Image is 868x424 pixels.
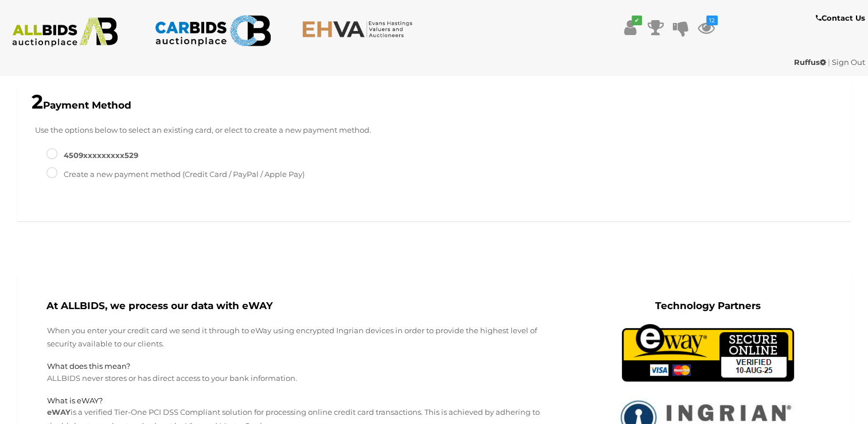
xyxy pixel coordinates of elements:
[47,362,547,370] h5: What does this mean?
[794,57,826,67] strong: Ruffus
[816,11,868,25] a: Contact Us
[706,16,718,25] i: 12
[32,90,43,114] span: 2
[828,57,830,67] span: |
[24,124,844,137] p: Use the options below to select an existing card, or elect to create a new payment method.
[655,300,761,311] b: Technology Partners
[6,17,123,47] img: ALLBIDS.com.au
[302,20,419,38] img: EHVA.com.au
[46,300,273,311] b: At ALLBIDS, we process our data with eWAY
[622,17,639,38] a: ✔
[47,407,71,417] strong: eWAY
[47,324,547,351] p: When you enter your credit card we send it through to eWay using encrypted Ingrian devices in ord...
[154,11,271,50] img: CARBIDS.com.au
[816,13,865,22] b: Contact Us
[46,149,138,162] label: 4509XXXXXXXXX529
[47,372,547,385] p: ALLBIDS never stores or has direct access to your bank information.
[47,396,547,404] h5: What is eWAY?
[698,17,715,38] a: 12
[632,16,642,25] i: ✔
[794,57,828,67] a: Ruffus
[46,168,305,181] label: Create a new payment method (Credit Card / PayPal / Apple Pay)
[832,57,865,67] a: Sign Out
[622,324,794,381] img: eWAY Payment Gateway
[32,99,131,111] b: Payment Method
